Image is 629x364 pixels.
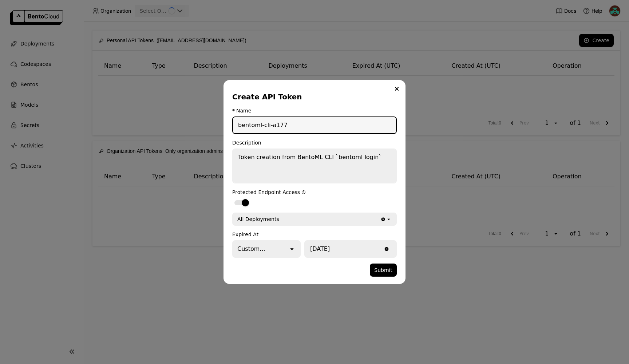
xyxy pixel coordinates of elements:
div: dialog [223,80,406,284]
button: Close [392,84,401,93]
button: Submit [370,264,397,277]
input: Selected All Deployments. [280,215,281,223]
textarea: Token creation from BentoML CLI `bentoml login` [233,149,396,183]
input: Select a date. [305,241,382,257]
svg: Clear value [380,217,386,222]
div: Name [236,108,251,114]
div: Expired At [232,232,397,237]
svg: open [386,216,392,222]
svg: open [288,245,296,253]
div: Custom... [237,245,265,253]
div: Description [232,140,397,146]
svg: Clear value [384,246,389,252]
div: Create API Token [232,92,394,102]
div: All Deployments [237,215,279,223]
div: Protected Endpoint Access [232,189,397,195]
